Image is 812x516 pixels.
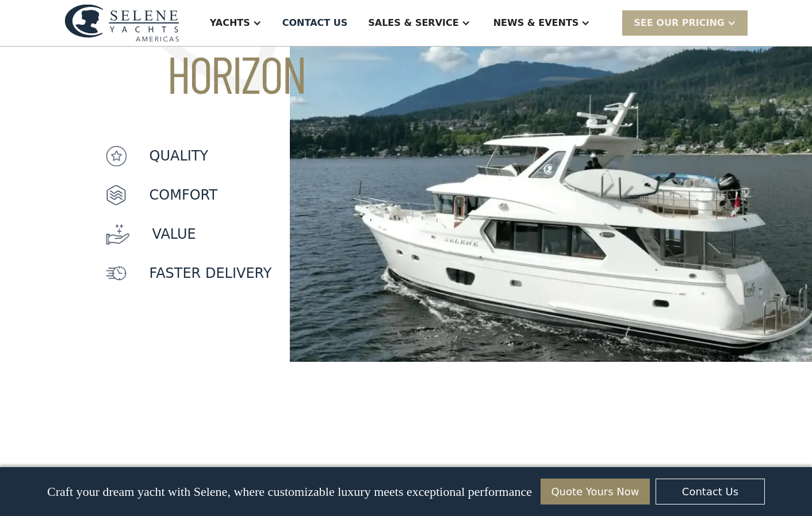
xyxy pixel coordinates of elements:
p: quality [150,146,209,166]
div: Contact US [282,16,348,30]
div: SEE Our Pricing [634,16,725,30]
a: Contact Us [656,479,765,504]
img: icon [106,263,127,284]
div: News & EVENTS [493,16,579,30]
img: icon [106,185,127,205]
p: value [152,224,196,244]
img: icon [106,224,129,244]
p: Comfort [150,185,218,205]
img: icon [106,146,127,166]
div: SEE Our Pricing [622,10,748,35]
div: Sales & Service [368,16,458,30]
p: faster delivery [150,263,272,284]
img: logo [64,4,179,41]
div: Yachts [210,16,250,30]
span: HORIZON [106,48,330,100]
a: Quote Yours Now [541,479,650,504]
p: Craft your dream yacht with Selene, where customizable luxury meets exceptional performance [47,484,532,499]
